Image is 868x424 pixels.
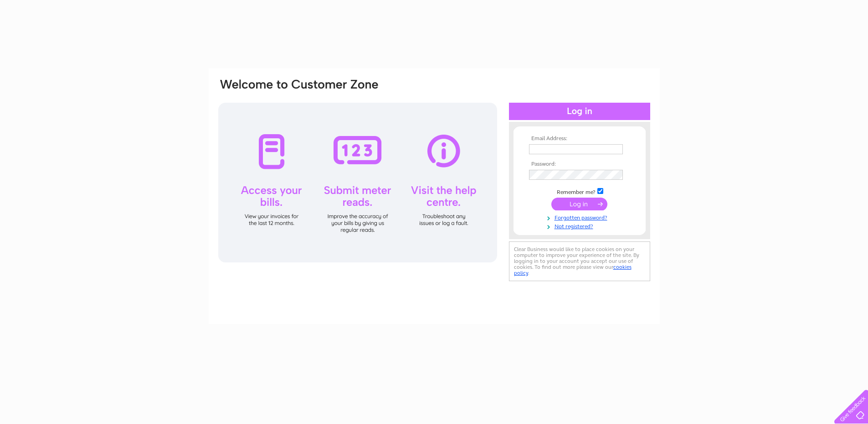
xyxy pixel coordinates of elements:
[509,241,650,281] div: Clear Business would like to place cookies on your computer to improve your experience of the sit...
[514,264,632,276] a: cookies policy
[527,161,632,168] th: Password:
[529,213,632,221] a: Forgotten password?
[527,136,632,142] th: Email Address:
[551,198,607,210] input: Submit
[527,187,632,196] td: Remember me?
[529,221,632,230] a: Not registered?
